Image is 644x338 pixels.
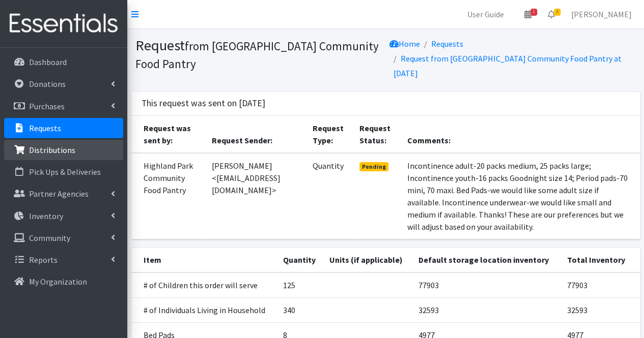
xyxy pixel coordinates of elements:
[4,118,123,138] a: Requests
[4,228,123,248] a: Community
[4,74,123,94] a: Donations
[135,37,382,72] h1: Request
[563,4,640,24] a: [PERSON_NAME]
[29,101,65,111] p: Purchases
[131,248,277,272] th: Item
[353,116,401,153] th: Request Status:
[561,248,640,272] th: Total Inventory
[412,248,561,272] th: Default storage location inventory
[516,4,540,24] a: 1
[459,4,512,24] a: User Guide
[4,162,123,182] a: Pick Ups & Deliveries
[4,206,123,226] a: Inventory
[131,153,206,239] td: Highland Park Community Food Pantry
[29,233,70,243] p: Community
[4,250,123,270] a: Reports
[530,9,537,16] span: 1
[131,116,206,153] th: Request was sent by:
[131,272,277,298] td: # of Children this order will serve
[135,39,379,71] small: from [GEOGRAPHIC_DATA] Community Food Pantry
[401,153,640,239] td: Incontinence adult-20 packs medium, 25 packs large; Incontinence youth-16 packs Goodnight size 14...
[359,162,388,171] span: Pending
[4,96,123,116] a: Purchases
[29,255,58,265] p: Reports
[323,248,412,272] th: Units (if applicable)
[4,271,123,292] a: My Organization
[306,116,353,153] th: Request Type:
[4,183,123,204] a: Partner Agencies
[554,9,561,16] span: 3
[412,297,561,322] td: 32593
[29,145,75,155] p: Distributions
[561,297,640,322] td: 32593
[277,272,324,298] td: 125
[394,53,622,78] a: Request from [GEOGRAPHIC_DATA] Community Food Pantry at [DATE]
[29,276,87,287] p: My Organization
[561,272,640,298] td: 77903
[4,7,123,41] img: HumanEssentials
[4,140,123,160] a: Distributions
[29,211,63,221] p: Inventory
[29,167,101,177] p: Pick Ups & Deliveries
[412,272,561,298] td: 77903
[389,39,420,49] a: Home
[431,39,463,49] a: Requests
[206,153,306,239] td: [PERSON_NAME] <[EMAIL_ADDRESS][DOMAIN_NAME]>
[131,297,277,322] td: # of Individuals Living in Household
[401,116,640,153] th: Comments:
[540,4,563,24] a: 3
[306,153,353,239] td: Quantity
[206,116,306,153] th: Request Sender:
[29,79,66,89] p: Donations
[29,123,61,133] p: Requests
[4,52,123,72] a: Dashboard
[277,297,324,322] td: 340
[142,98,265,109] h3: This request was sent on [DATE]
[29,189,89,199] p: Partner Agencies
[29,57,67,67] p: Dashboard
[277,248,324,272] th: Quantity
